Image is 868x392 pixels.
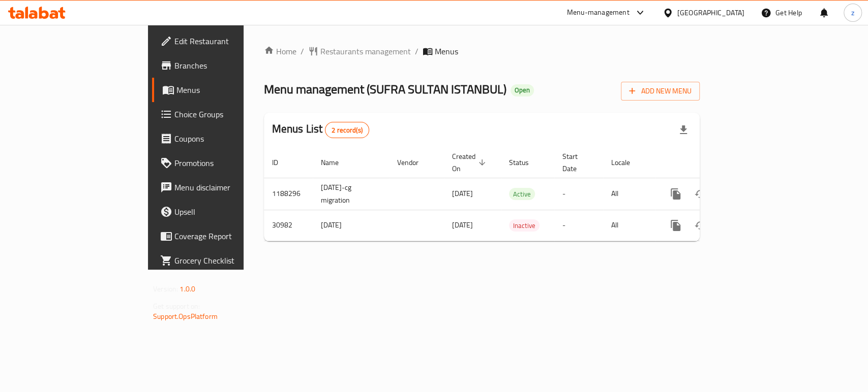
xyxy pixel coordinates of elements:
a: Edit Restaurant [152,29,293,53]
span: Grocery Checklist [174,254,285,267]
div: Menu-management [567,7,630,19]
h2: Menus List [272,121,369,138]
span: Promotions [174,157,285,169]
th: Actions [655,147,769,178]
span: Locale [611,156,643,169]
a: Choice Groups [152,102,293,126]
span: Inactive [509,220,540,232]
a: Grocery Checklist [152,248,293,273]
td: - [554,210,603,241]
table: enhanced table [264,147,769,241]
a: Menus [152,78,293,102]
button: more [664,213,688,238]
a: Upsell [152,200,293,224]
span: Start Date [562,150,591,175]
button: Add New Menu [621,82,700,101]
span: 2 record(s) [325,125,369,135]
span: Menu disclaimer [174,181,285,193]
nav: breadcrumb [264,45,700,57]
span: Created On [452,150,489,175]
span: Menus [435,45,458,57]
td: - [554,178,603,210]
span: Menu management ( SUFRA SULTAN ISTANBUL ) [264,78,506,101]
span: [DATE] [452,218,473,232]
div: Export file [671,118,696,142]
button: more [664,182,688,206]
a: Promotions [152,151,293,175]
a: Coverage Report [152,224,293,248]
a: Coupons [152,126,293,151]
span: Active [509,188,535,200]
span: [DATE] [452,187,473,200]
td: All [603,178,655,210]
span: Branches [174,59,285,72]
td: All [603,210,655,241]
span: Open [511,86,534,94]
span: Get support on: [153,300,200,313]
div: Inactive [509,219,540,232]
span: 1.0.0 [179,282,195,296]
span: Choice Groups [174,108,285,120]
span: ID [272,156,291,169]
a: Restaurants management [308,45,411,57]
span: Version: [153,282,178,296]
span: Status [509,156,542,169]
button: Change Status [688,182,712,206]
span: Vendor [397,156,432,169]
span: Name [321,156,352,169]
td: [DATE]-cg migration [313,178,389,210]
td: [DATE] [313,210,389,241]
li: / [415,45,418,57]
span: Upsell [174,206,285,218]
div: Total records count [325,122,369,138]
span: Edit Restaurant [174,35,285,47]
div: [GEOGRAPHIC_DATA] [677,7,744,18]
li: / [301,45,304,57]
button: Change Status [688,213,712,238]
div: Open [511,84,534,96]
span: Menus [176,84,285,96]
span: Add New Menu [629,85,692,97]
span: Coverage Report [174,230,285,242]
span: Restaurants management [320,45,411,57]
a: Menu disclaimer [152,175,293,200]
span: z [851,7,854,18]
span: Coupons [174,133,285,145]
a: Branches [152,53,293,78]
a: Support.OpsPlatform [153,310,218,323]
